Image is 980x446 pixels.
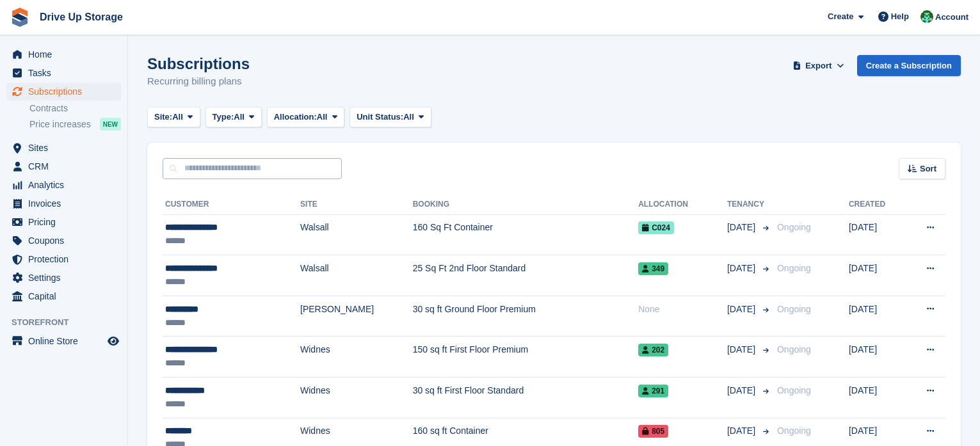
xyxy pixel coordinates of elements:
span: [DATE] [727,343,758,356]
th: Allocation [638,195,727,215]
span: Home [28,45,105,63]
span: Analytics [28,176,105,194]
span: All [234,111,245,123]
a: menu [6,287,121,305]
td: Walsall [300,255,413,296]
td: [DATE] [849,255,904,296]
a: Contracts [29,102,121,115]
a: menu [6,139,121,157]
span: CRM [28,157,105,175]
span: Ongoing [777,426,811,436]
span: Storefront [12,316,127,329]
span: Site: [154,111,172,123]
a: menu [6,83,121,100]
span: Create [828,10,853,23]
span: Coupons [28,232,105,250]
button: Unit Status: All [349,107,431,128]
span: Capital [28,287,105,305]
p: Recurring billing plans [147,74,250,89]
span: Sites [28,139,105,157]
td: [DATE] [849,214,904,255]
span: All [317,111,328,123]
td: [PERSON_NAME] [300,296,413,337]
a: menu [6,232,121,250]
td: 160 Sq Ft Container [413,214,638,255]
a: menu [6,332,121,350]
span: Unit Status: [357,111,403,123]
span: Ongoing [777,263,811,273]
td: [DATE] [849,337,904,378]
span: [DATE] [727,303,758,316]
span: Ongoing [777,222,811,232]
img: stora-icon-8386f47178a22dfd0bd8f6a31ec36ba5ce8667c1dd55bd0f319d3a0aa187defe.svg [10,8,29,27]
span: 805 [638,425,668,438]
span: 291 [638,385,668,397]
button: Allocation: All [267,107,345,128]
a: Create a Subscription [857,55,961,76]
a: menu [6,195,121,212]
span: Account [935,11,968,24]
td: Widnes [300,337,413,378]
div: None [638,303,727,316]
a: menu [6,250,121,268]
th: Site [300,195,413,215]
span: All [403,111,414,123]
span: [DATE] [727,424,758,438]
th: Customer [163,195,300,215]
td: 30 sq ft Ground Floor Premium [413,296,638,337]
a: menu [6,45,121,63]
span: Settings [28,269,105,287]
span: Export [805,60,831,72]
a: Preview store [106,333,121,349]
span: C024 [638,221,674,234]
td: Widnes [300,378,413,418]
a: Price increases NEW [29,117,121,131]
div: NEW [100,118,121,131]
img: Camille [920,10,933,23]
a: menu [6,269,121,287]
a: menu [6,64,121,82]
a: menu [6,176,121,194]
td: 30 sq ft First Floor Standard [413,378,638,418]
button: Export [791,55,847,76]
span: Ongoing [777,385,811,395]
button: Site: All [147,107,200,128]
td: [DATE] [849,296,904,337]
span: 202 [638,344,668,356]
span: Ongoing [777,344,811,354]
span: Price increases [29,118,91,131]
span: Protection [28,250,105,268]
span: Ongoing [777,304,811,314]
span: [DATE] [727,262,758,275]
span: [DATE] [727,384,758,397]
span: 349 [638,262,668,275]
th: Tenancy [727,195,772,215]
span: Sort [920,163,936,175]
a: menu [6,157,121,175]
th: Booking [413,195,638,215]
span: Allocation: [274,111,317,123]
span: All [172,111,183,123]
span: Invoices [28,195,105,212]
td: Walsall [300,214,413,255]
span: Help [891,10,909,23]
span: [DATE] [727,221,758,234]
a: Drive Up Storage [35,6,128,28]
span: Subscriptions [28,83,105,100]
span: Pricing [28,213,105,231]
h1: Subscriptions [147,55,250,72]
td: 150 sq ft First Floor Premium [413,337,638,378]
th: Created [849,195,904,215]
span: Online Store [28,332,105,350]
span: Type: [213,111,234,123]
span: Tasks [28,64,105,82]
td: 25 Sq Ft 2nd Floor Standard [413,255,638,296]
td: [DATE] [849,378,904,418]
a: menu [6,213,121,231]
button: Type: All [205,107,262,128]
